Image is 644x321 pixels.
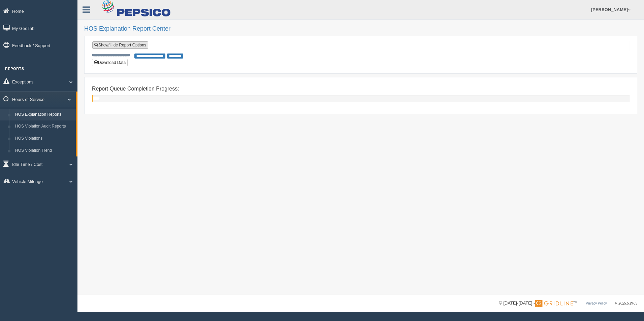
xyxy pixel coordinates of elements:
[586,301,607,305] a: Privacy Policy
[12,109,76,121] a: HOS Explanation Reports
[84,26,637,32] h2: HOS Explanation Report Center
[535,300,573,307] img: Gridline
[92,86,630,92] h4: Report Queue Completion Progress:
[12,120,76,133] a: HOS Violation Audit Reports
[12,145,76,157] a: HOS Violation Trend
[92,41,148,49] a: Show/Hide Report Options
[12,133,76,145] a: HOS Violations
[499,300,637,307] div: © [DATE]-[DATE] - ™
[615,301,637,305] span: v. 2025.5.2403
[92,59,128,66] button: Download Data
